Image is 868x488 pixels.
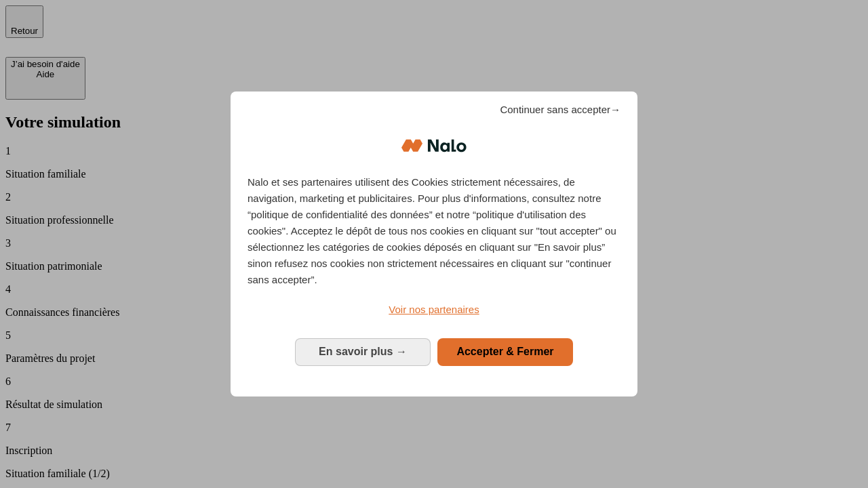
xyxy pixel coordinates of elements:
span: Accepter & Fermer [456,346,553,357]
img: Logo [401,125,467,166]
span: Voir nos partenaires [389,304,479,315]
div: Bienvenue chez Nalo Gestion du consentement [231,91,637,396]
span: En savoir plus → [319,346,407,357]
p: Nalo et ses partenaires utilisent des Cookies strictement nécessaires, de navigation, marketing e... [248,174,620,288]
button: En savoir plus: Configurer vos consentements [295,338,431,365]
span: Continuer sans accepter→ [500,102,620,118]
button: Accepter & Fermer: Accepter notre traitement des données et fermer [437,338,573,365]
a: Voir nos partenaires [248,302,620,318]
